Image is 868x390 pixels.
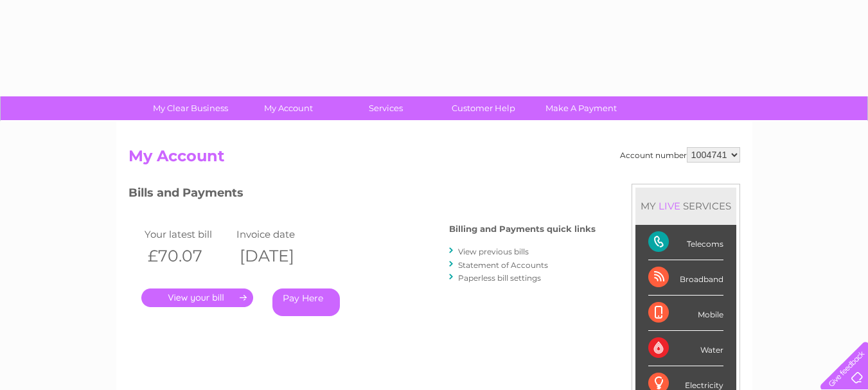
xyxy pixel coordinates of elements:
a: My Account [235,96,341,120]
th: [DATE] [233,243,326,269]
a: Statement of Accounts [458,260,548,270]
td: Your latest bill [141,226,234,243]
div: Mobile [648,296,723,331]
a: Services [333,96,439,120]
a: Paperless bill settings [458,273,541,283]
div: MY SERVICES [635,188,736,224]
div: Telecoms [648,225,723,260]
a: Pay Here [272,288,340,316]
div: Water [648,331,723,366]
h4: Billing and Payments quick links [449,224,596,234]
a: Customer Help [430,96,536,120]
h2: My Account [128,147,740,172]
div: Broadband [648,260,723,296]
a: Make A Payment [528,96,634,120]
a: . [141,288,253,307]
a: View previous bills [458,247,529,256]
div: Account number [620,147,740,163]
div: LIVE [656,200,683,212]
h3: Bills and Payments [128,184,596,206]
td: Invoice date [233,226,326,243]
a: My Clear Business [137,96,244,120]
th: £70.07 [141,243,234,269]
